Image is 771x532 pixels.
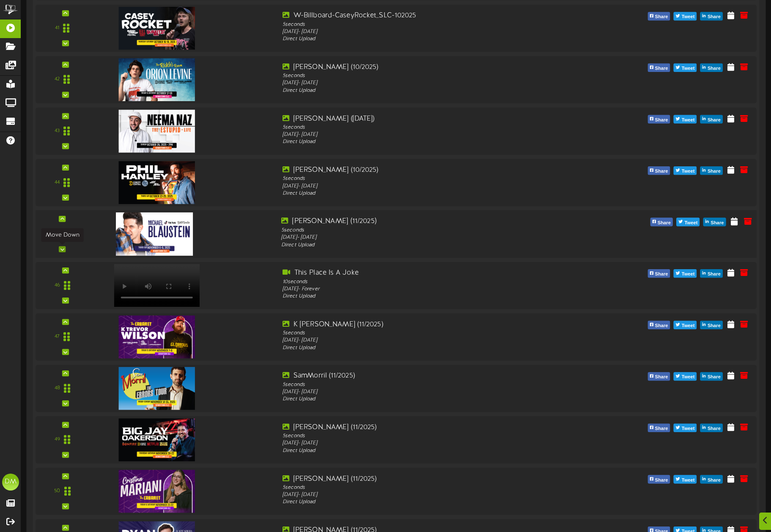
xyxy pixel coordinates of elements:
div: K [PERSON_NAME] (11/2025) [283,320,570,330]
button: Share [700,372,723,380]
span: Tweet [680,270,697,279]
div: 5 seconds [283,175,570,182]
button: Share [648,115,670,124]
img: 49550fa4-492c-43a6-92b8-b177ad32260b.jpg [119,161,195,204]
img: 2ab6c994-3c85-4279-a212-7a98548e3a7e.jpg [119,470,195,513]
button: Share [648,166,670,175]
div: Direct Upload [283,344,570,351]
div: SamMorril (11/2025) [283,371,570,381]
div: Direct Upload [283,190,570,197]
div: 10 seconds [283,278,570,285]
button: Tweet [674,475,697,484]
div: Direct Upload [283,87,570,94]
div: W-Billboard-CaseyRocket_SLC-102025 [283,11,570,21]
span: Share [653,64,670,73]
button: Share [648,372,670,380]
div: 47 [55,333,60,340]
div: 5 seconds [283,330,570,337]
span: Share [653,116,670,125]
button: Share [703,218,726,226]
div: [PERSON_NAME] (11/2025) [283,423,570,433]
button: Tweet [674,115,697,124]
button: Tweet [674,12,697,20]
div: 5 seconds [283,484,570,491]
div: Direct Upload [283,447,570,455]
span: Tweet [680,116,697,125]
button: Share [700,115,723,124]
span: Share [706,372,722,382]
div: 45 [51,230,56,238]
span: Share [706,270,722,279]
span: Tweet [680,476,697,485]
span: Share [653,424,670,433]
div: Direct Upload [281,241,572,249]
div: DM [2,474,19,491]
img: c771e588-fc13-4d64-ab90-1619ab48c6df.jpg [119,58,195,101]
span: Share [653,270,670,279]
img: d567b52a-0d26-48f8-a32e-c1e72cc0c59d.jpg [116,212,193,256]
span: Share [656,218,672,227]
div: Direct Upload [283,396,570,403]
div: Direct Upload [283,293,570,300]
span: Tweet [683,218,699,227]
div: [DATE] - [DATE] [283,80,570,87]
div: 5 seconds [283,124,570,131]
span: Share [709,218,725,227]
button: Share [648,63,670,72]
div: 41 [55,25,59,32]
button: Tweet [674,372,697,380]
button: Tweet [674,166,697,175]
button: Share [700,269,723,278]
div: [PERSON_NAME] (11/2025) [281,217,572,226]
div: [PERSON_NAME] (10/2025) [283,63,570,72]
img: 97e85d0d-f04b-43de-88cf-db4c42167d63.jpg [119,367,195,410]
button: Share [700,475,723,484]
div: [DATE] - Forever [283,285,570,292]
span: Share [706,64,722,73]
button: Share [648,269,670,278]
span: Share [706,12,722,22]
div: 43 [55,127,60,135]
div: 5 seconds [283,72,570,80]
span: Share [653,372,670,382]
button: Share [650,218,673,226]
button: Tweet [676,218,700,226]
button: Tweet [674,424,697,432]
span: Tweet [680,12,697,22]
div: Direct Upload [283,36,570,43]
button: Share [700,12,723,20]
div: 50 [54,488,60,495]
button: Tweet [674,321,697,329]
div: [DATE] - [DATE] [283,389,570,396]
div: Direct Upload [283,138,570,146]
button: Tweet [674,269,697,278]
div: 49 [55,436,60,444]
span: Share [706,116,722,125]
div: 5 seconds [281,226,572,234]
button: Share [700,424,723,432]
span: Tweet [680,321,697,331]
div: [DATE] - [DATE] [283,131,570,138]
div: 44 [55,179,60,186]
span: Share [706,167,722,176]
div: [DATE] - [DATE] [281,234,572,242]
div: 5 seconds [283,433,570,440]
img: f6a1b0c4-8a61-4e7d-908f-df4df243036e.jpg [119,110,195,152]
button: Share [700,166,723,175]
div: [DATE] - [DATE] [283,182,570,190]
div: 5 seconds [283,381,570,388]
span: Share [653,167,670,176]
div: [DATE] - [DATE] [283,337,570,344]
button: Share [648,12,670,20]
button: Share [700,321,723,329]
div: [DATE] - [DATE] [283,28,570,36]
span: Tweet [680,64,697,73]
span: Share [706,321,722,331]
div: 46 [55,282,60,289]
button: Share [648,424,670,432]
span: Share [706,424,722,433]
button: Share [648,321,670,329]
span: Tweet [680,424,697,433]
div: [PERSON_NAME] (10/2025) [283,165,570,175]
div: 48 [55,385,60,392]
